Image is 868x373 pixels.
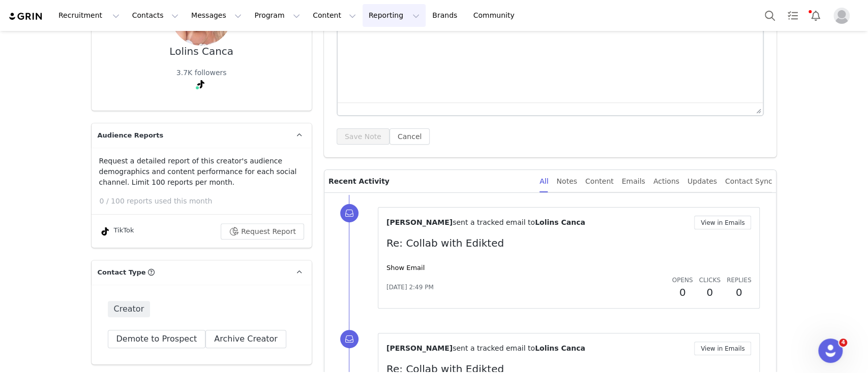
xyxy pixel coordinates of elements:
[467,4,525,27] a: Community
[100,196,312,207] p: 0 / 100 reports used this month
[363,4,426,27] button: Reporting
[653,170,679,193] div: Actions
[126,4,185,27] button: Contacts
[535,218,585,226] span: Lolins Canca
[699,285,720,300] h2: 0
[328,170,531,192] p: Recent Activity
[337,128,390,145] button: Save Note
[585,170,614,193] div: Content
[727,285,752,300] h2: 0
[205,330,286,348] button: Archive Creator
[307,4,362,27] button: Content
[169,46,233,57] div: Lolins Canca
[176,67,227,78] div: 3.7K followers
[453,218,535,226] span: sent a tracked email to
[8,12,44,21] img: grin logo
[694,342,752,355] button: View in Emails
[386,235,752,251] p: Re: Collab with Edikted
[248,4,306,27] button: Program
[540,170,548,193] div: All
[556,170,577,193] div: Notes
[99,225,134,238] div: TikTok
[727,277,752,284] span: Replies
[687,170,717,193] div: Updates
[426,4,466,27] a: Brands
[390,128,430,145] button: Cancel
[185,4,248,27] button: Messages
[818,338,843,363] iframe: Intercom live chat
[98,130,164,141] span: Audience Reports
[108,330,206,348] button: Demote to Prospect
[338,14,763,103] iframe: Rich Text Area
[672,285,693,300] h2: 0
[98,267,146,278] span: Contact Type
[725,170,772,193] div: Contact Sync
[782,4,804,27] a: Tasks
[99,156,304,188] p: Request a detailed report of this creator's audience demographics and content performance for eac...
[386,283,434,292] span: [DATE] 2:49 PM
[839,338,847,347] span: 4
[108,301,151,317] span: Creator
[752,103,763,115] div: Press the Up and Down arrow keys to resize the editor.
[699,277,720,284] span: Clicks
[827,8,860,24] button: Profile
[386,264,425,272] a: Show Email
[52,4,126,27] button: Recruitment
[386,218,453,226] span: [PERSON_NAME]
[833,8,850,24] img: placeholder-profile.jpg
[759,4,781,27] button: Search
[386,344,453,352] span: [PERSON_NAME]
[672,277,693,284] span: Opens
[694,216,752,229] button: View in Emails
[221,223,304,240] button: Request Report
[804,4,827,27] button: Notifications
[535,344,585,352] span: Lolins Canca
[453,344,535,352] span: sent a tracked email to
[622,170,645,193] div: Emails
